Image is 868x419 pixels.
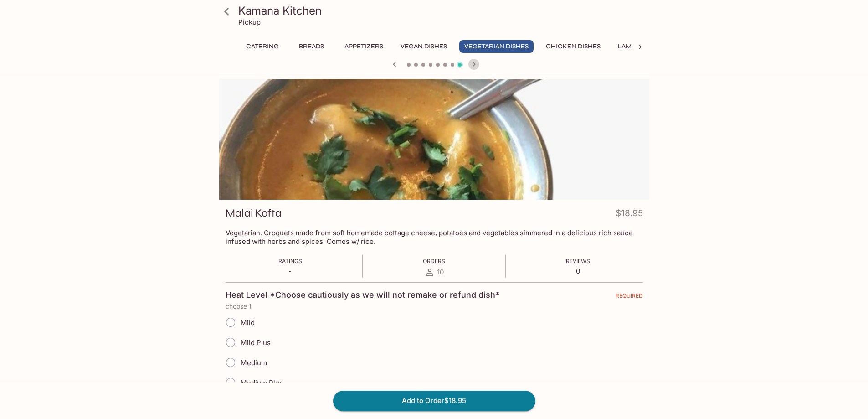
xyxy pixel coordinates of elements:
[278,267,302,275] p: -
[459,40,534,53] button: Vegetarian Dishes
[238,18,261,26] p: Pickup
[616,292,643,303] span: REQUIRED
[226,290,499,300] h4: Heat Level *Choose cautiously as we will not remake or refund dish*
[339,40,388,53] button: Appetizers
[238,4,646,18] h3: Kamana Kitchen
[613,40,665,53] button: Lamb Dishes
[395,40,452,53] button: Vegan Dishes
[333,391,535,411] button: Add to Order$18.95
[226,228,643,246] p: Vegetarian. Croquets made from soft homemade cottage cheese, potatoes and vegetables simmered in ...
[541,40,606,53] button: Chicken Dishes
[241,378,283,387] span: Medium Plus
[241,338,271,347] span: Mild Plus
[241,318,255,327] span: Mild
[226,303,643,310] p: choose 1
[566,267,590,275] p: 0
[278,258,302,264] span: Ratings
[616,206,643,224] h4: $18.95
[291,40,332,53] button: Breads
[226,206,282,220] h3: Malai Kofta
[437,268,444,276] span: 10
[241,358,267,367] span: Medium
[566,258,590,264] span: Reviews
[219,79,649,200] div: Malai Kofta
[423,258,445,264] span: Orders
[241,40,284,53] button: Catering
